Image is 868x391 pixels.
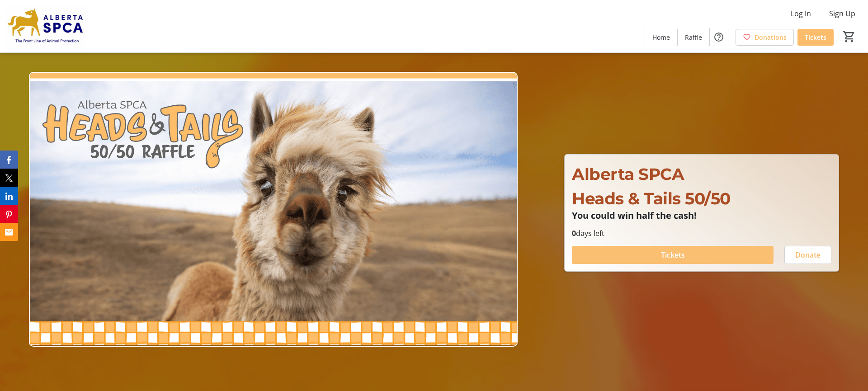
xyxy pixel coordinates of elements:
span: Tickets [661,250,685,260]
button: Cart [841,28,857,45]
span: Donate [795,250,821,260]
p: days left [572,228,831,239]
img: Campaign CTA Media Photo [29,72,518,347]
button: Help [710,28,728,46]
button: Donate [784,246,831,264]
span: Raffle [685,33,702,42]
button: Sign Up [822,6,863,21]
span: Alberta SPCA [572,164,684,184]
span: Sign Up [829,8,855,19]
a: Donations [736,29,794,46]
a: Home [645,29,677,46]
a: Tickets [797,29,834,46]
img: Alberta SPCA's Logo [5,4,86,49]
p: You could win half the cash! [572,211,831,221]
span: 0 [572,228,576,238]
a: Raffle [678,29,709,46]
span: Home [652,33,670,42]
span: Tickets [805,33,826,42]
button: Tickets [572,246,774,264]
button: Log In [783,6,818,21]
span: Donations [755,33,787,42]
span: Log In [791,8,811,19]
span: Heads & Tails 50/50 [572,188,731,208]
